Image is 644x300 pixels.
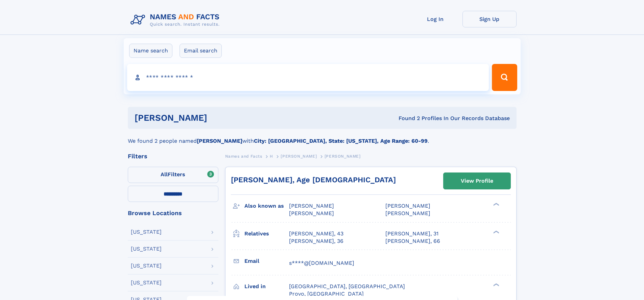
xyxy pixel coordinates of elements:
div: [US_STATE] [131,263,162,269]
a: View Profile [444,173,510,189]
a: [PERSON_NAME], 66 [385,237,440,245]
h3: Also known as [244,200,289,212]
a: Names and Facts [225,152,262,160]
div: ❯ [492,282,500,287]
div: ❯ [492,202,500,207]
label: Name search [129,44,172,58]
a: Sign Up [462,11,517,27]
span: Provo, [GEOGRAPHIC_DATA] [289,291,364,297]
div: [US_STATE] [131,280,162,285]
h3: Email [244,255,289,267]
div: [US_STATE] [131,229,162,235]
button: Search Button [492,64,517,91]
div: View Profile [461,173,493,189]
span: All [161,171,168,178]
span: [PERSON_NAME] [385,203,430,209]
div: Browse Locations [128,210,218,216]
a: [PERSON_NAME], Age [DEMOGRAPHIC_DATA] [231,176,396,184]
h1: [PERSON_NAME] [135,114,303,122]
div: We found 2 people named with . [128,129,517,145]
input: search input [127,64,489,91]
span: H [270,154,273,159]
img: Logo Names and Facts [128,11,225,29]
h3: Lived in [244,281,289,292]
a: [PERSON_NAME], 36 [289,237,343,245]
span: [PERSON_NAME] [385,210,430,216]
a: [PERSON_NAME], 43 [289,230,343,237]
a: [PERSON_NAME], 31 [385,230,438,237]
span: [PERSON_NAME] [289,203,334,209]
span: [GEOGRAPHIC_DATA], [GEOGRAPHIC_DATA] [289,283,405,290]
b: [PERSON_NAME] [197,138,242,144]
div: Filters [128,153,218,159]
h3: Relatives [244,228,289,239]
a: H [270,152,273,160]
a: [PERSON_NAME] [281,152,317,160]
div: Found 2 Profiles In Our Records Database [303,115,510,122]
div: [US_STATE] [131,246,162,252]
div: ❯ [492,230,500,234]
label: Filters [128,167,218,183]
span: [PERSON_NAME] [289,210,334,216]
span: [PERSON_NAME] [325,154,361,159]
a: Log In [408,11,462,27]
b: City: [GEOGRAPHIC_DATA], State: [US_STATE], Age Range: 60-99 [254,138,428,144]
span: [PERSON_NAME] [281,154,317,159]
label: Email search [180,44,222,58]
